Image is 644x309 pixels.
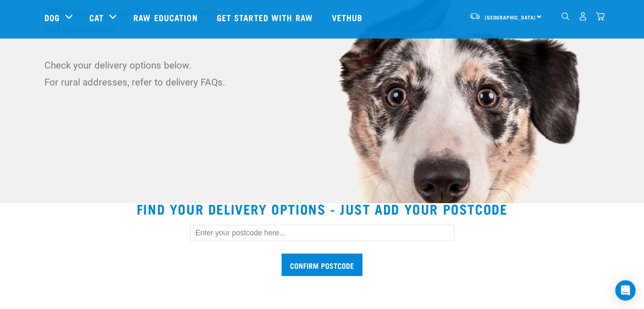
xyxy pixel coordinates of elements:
input: Enter your postcode here... [190,225,454,241]
img: home-icon-1@2x.png [561,12,569,20]
img: home-icon@2x.png [596,12,605,21]
a: Cat [89,11,104,24]
a: Dog [44,11,60,24]
img: van-moving.png [469,12,481,20]
div: Open Intercom Messenger [615,280,636,301]
a: Get started with Raw [208,0,323,34]
a: Vethub [323,0,373,34]
p: Check your delivery options below. For rural addresses, refer to delivery FAQs. [44,57,267,91]
span: [GEOGRAPHIC_DATA] [485,16,536,19]
a: Raw Education [125,0,208,34]
input: Confirm postcode [282,254,362,276]
h2: Find your delivery options - just add your postcode [10,201,634,216]
img: user.png [578,12,587,21]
